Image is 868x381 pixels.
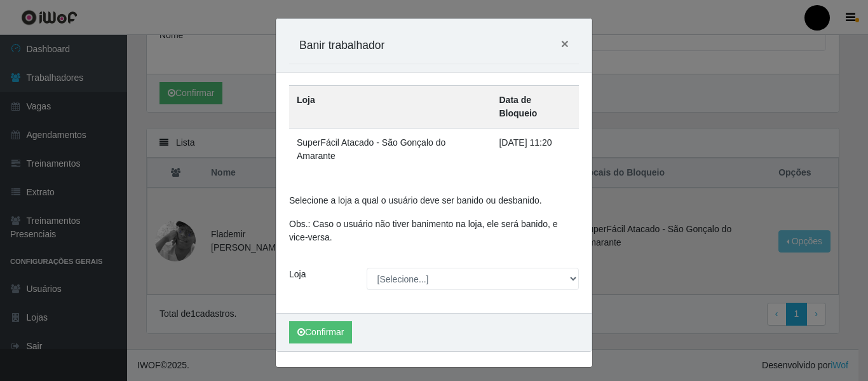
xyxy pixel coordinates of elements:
h5: Banir trabalhador [299,37,384,53]
time: [DATE] 11:20 [499,137,552,148]
label: Loja [289,268,306,281]
td: SuperFácil Atacado - São Gonçalo do Amarante [289,128,491,171]
button: Close [551,27,579,60]
button: Confirmar [289,321,352,343]
th: Loja [289,86,491,128]
p: Obs.: Caso o usuário não tiver banimento na loja, ele será banido, e vice-versa. [289,218,579,244]
span: × [561,36,569,51]
th: Data de Bloqueio [491,86,579,128]
p: Selecione a loja a qual o usuário deve ser banido ou desbanido. [289,194,579,207]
